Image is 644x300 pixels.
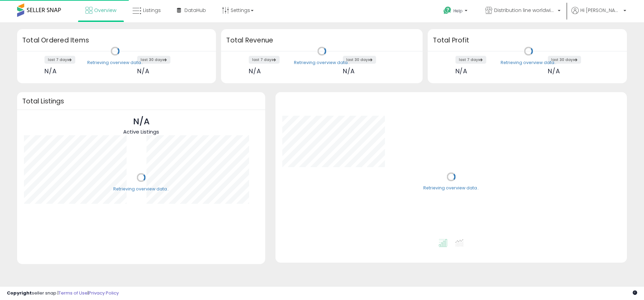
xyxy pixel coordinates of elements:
div: Retrieving overview data.. [423,185,479,191]
span: Listings [143,7,161,14]
div: Retrieving overview data.. [87,60,143,66]
div: Retrieving overview data.. [501,60,556,66]
a: Hi [PERSON_NAME] [571,7,626,22]
i: Get Help [443,6,452,15]
span: Overview [94,7,116,14]
strong: Copyright [7,290,32,296]
span: Distribution line worldwide ([GEOGRAPHIC_DATA]) [494,7,556,14]
div: seller snap | | [7,290,119,297]
span: Help [453,8,463,14]
span: DataHub [184,7,206,14]
div: Retrieving overview data.. [113,186,169,192]
a: Terms of Use [59,290,88,296]
a: Privacy Policy [89,290,119,296]
span: Hi [PERSON_NAME] [580,7,621,14]
a: Help [438,1,474,22]
div: Retrieving overview data.. [294,60,350,66]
